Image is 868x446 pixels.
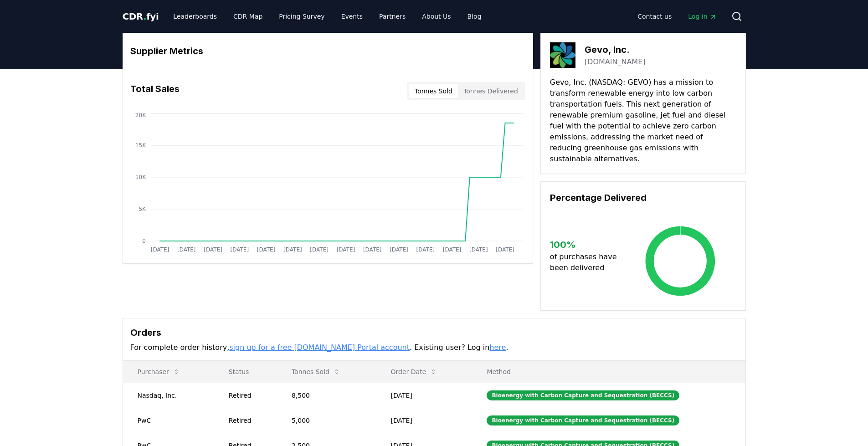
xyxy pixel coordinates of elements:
[376,408,473,433] td: [DATE]
[458,84,524,98] button: Tonnes Delivered
[123,408,214,433] td: PwC
[123,11,159,22] span: CDR fyi
[681,8,724,25] a: Log in
[585,56,646,67] a: [DOMAIN_NAME]
[139,206,146,212] tspan: 5K
[585,43,646,56] h3: Gevo, Inc.
[409,84,458,98] button: Tonnes Sold
[135,142,146,149] tspan: 15K
[284,363,348,381] button: Tonnes Sold
[550,42,575,68] img: Gevo, Inc.-logo
[550,191,736,205] h3: Percentage Delivered
[150,246,169,253] tspan: [DATE]
[257,246,275,253] tspan: [DATE]
[688,12,716,21] span: Log in
[487,390,679,400] div: Bioenergy with Carbon Capture and Sequestration (BECCS)
[630,8,679,25] a: Contact us
[272,8,332,25] a: Pricing Survey
[130,82,180,100] h3: Total Sales
[310,246,329,253] tspan: [DATE]
[277,383,376,408] td: 8,500
[226,8,270,25] a: CDR Map
[390,246,408,253] tspan: [DATE]
[166,8,224,25] a: Leaderboards
[130,342,738,353] p: For complete order history, . Existing user? Log in .
[415,8,458,25] a: About Us
[487,415,679,425] div: Bioenergy with Carbon Capture and Sequestration (BECCS)
[130,326,738,339] h3: Orders
[550,77,736,164] p: Gevo, Inc. (NASDAQ: GEVO) has a mission to transform renewable energy into low carbon transportat...
[229,416,270,425] div: Retired
[384,363,445,381] button: Order Date
[363,246,381,253] tspan: [DATE]
[204,246,222,253] tspan: [DATE]
[416,246,435,253] tspan: [DATE]
[479,367,738,376] p: Method
[230,246,249,253] tspan: [DATE]
[442,246,461,253] tspan: [DATE]
[469,246,488,253] tspan: [DATE]
[130,363,187,381] button: Purchaser
[376,383,473,408] td: [DATE]
[177,246,195,253] tspan: [DATE]
[142,238,146,244] tspan: 0
[135,112,146,118] tspan: 20K
[496,246,514,253] tspan: [DATE]
[277,408,376,433] td: 5,000
[130,44,525,58] h3: Supplier Metrics
[372,8,413,25] a: Partners
[221,367,270,376] p: Status
[135,174,146,180] tspan: 10K
[460,8,489,25] a: Blog
[143,11,146,22] span: .
[630,8,724,25] nav: Main
[283,246,302,253] tspan: [DATE]
[334,8,370,25] a: Events
[229,343,410,352] a: sign up for a free [DOMAIN_NAME] Portal account
[489,343,506,352] a: here
[229,391,270,400] div: Retired
[550,251,624,273] p: of purchases have been delivered
[123,10,159,23] a: CDR.fyi
[166,8,488,25] nav: Main
[336,246,355,253] tspan: [DATE]
[123,383,214,408] td: Nasdaq, Inc.
[550,238,624,251] h3: 100 %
